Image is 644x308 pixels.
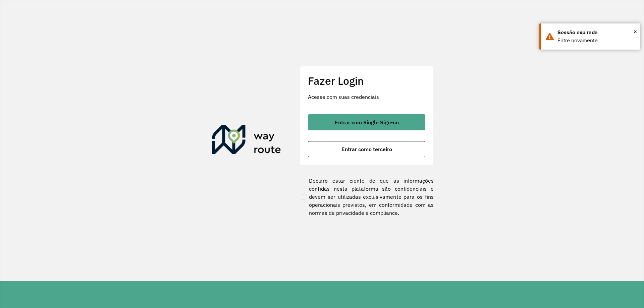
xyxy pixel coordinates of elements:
button: button [308,141,425,157]
span: × [634,26,637,37]
label: Declaro estar ciente de que as informações contidas nesta plataforma são confidenciais e devem se... [300,177,434,217]
div: Entre novamente [557,37,635,45]
button: Close [634,26,637,37]
img: Roteirizador AmbevTech [212,125,281,157]
div: Sessão expirada [557,28,635,37]
span: Entrar com Single Sign-on [335,120,399,125]
p: Acesse com suas credenciais [308,93,425,101]
h2: Fazer Login [308,74,425,87]
span: Entrar como terceiro [341,146,392,152]
button: button [308,114,425,130]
